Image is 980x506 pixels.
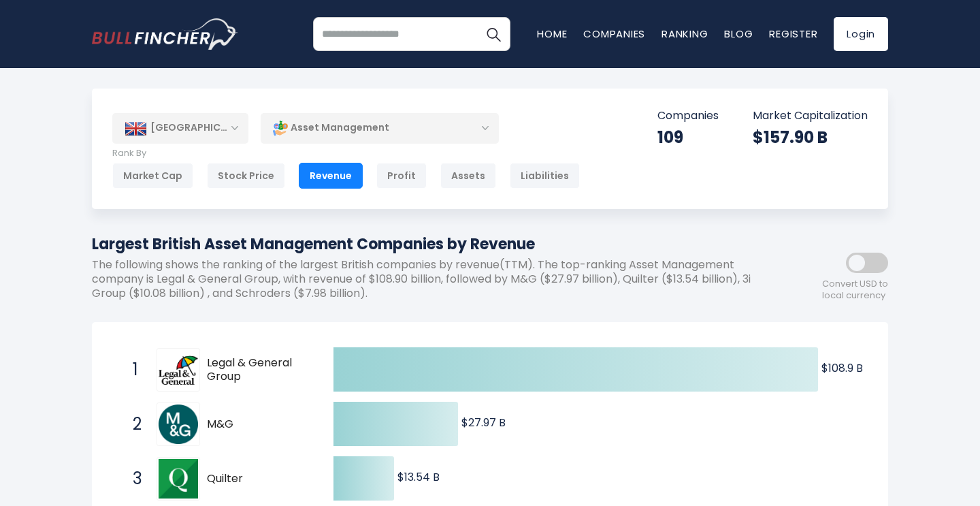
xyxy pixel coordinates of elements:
[92,233,766,255] h1: Largest British Asset Management Companies by Revenue
[510,163,580,189] div: Liabilities
[661,27,708,41] a: Ranking
[583,27,645,41] a: Companies
[207,163,285,189] div: Stock Price
[159,355,198,385] img: Legal & General Group
[753,127,868,148] div: $157.90 B
[461,415,506,430] text: $27.97 B
[537,27,567,41] a: Home
[207,472,310,486] span: Quilter
[159,405,198,444] img: M&G
[724,27,753,41] a: Blog
[299,163,363,189] div: Revenue
[92,18,238,50] a: Go to homepage
[126,358,140,381] span: 1
[476,17,510,51] button: Search
[261,112,499,144] div: Asset Management
[112,163,193,189] div: Market Cap
[376,163,427,189] div: Profit
[821,360,863,376] text: $108.9 B
[822,279,888,302] span: Convert USD to local currency
[769,27,817,41] a: Register
[207,356,310,385] span: Legal & General Group
[207,417,310,432] span: M&G
[126,413,140,436] span: 2
[92,18,238,50] img: bullfincher logo
[657,127,719,148] div: 109
[126,467,140,490] span: 3
[834,17,888,51] a: Login
[112,148,580,159] p: Rank By
[159,459,198,499] img: Quilter
[440,163,496,189] div: Assets
[112,113,248,143] div: [GEOGRAPHIC_DATA]
[657,109,719,123] p: Companies
[92,258,766,300] p: The following shows the ranking of the largest British companies by revenue(TTM). The top-ranking...
[397,469,440,485] text: $13.54 B
[753,109,868,123] p: Market Capitalization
